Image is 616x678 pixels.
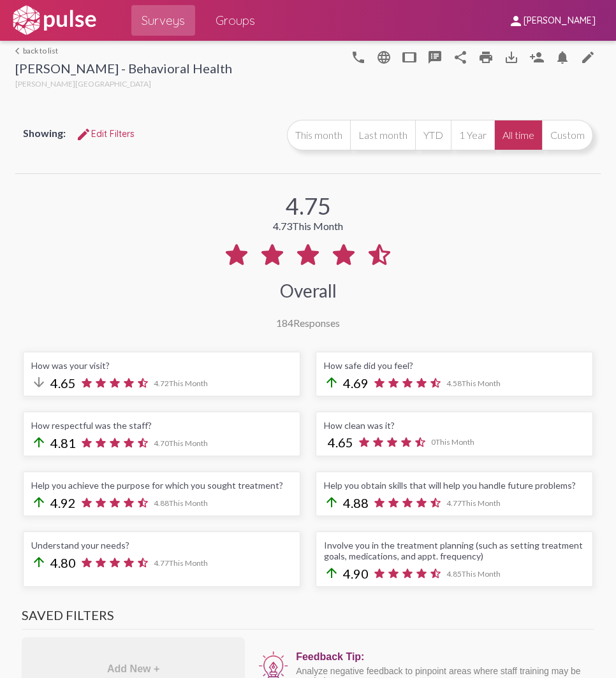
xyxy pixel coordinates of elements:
mat-icon: language [351,50,366,65]
mat-icon: arrow_downward [31,375,47,390]
img: white-logo.svg [10,4,98,36]
div: Help you obtain skills that will help you handle future problems? [324,480,585,491]
div: Involve you in the treatment planning (such as setting treatment goals, medications, and appt. fr... [324,540,585,561]
mat-icon: person [508,13,524,29]
mat-icon: print [478,50,494,65]
span: 4.65 [328,435,353,450]
span: 4.80 [50,555,76,570]
mat-icon: arrow_back_ios [15,47,23,55]
span: [PERSON_NAME] [524,15,596,27]
button: tablet [397,44,422,69]
a: edit [575,44,601,69]
span: Surveys [142,9,185,32]
div: How respectful was the staff? [31,420,292,431]
button: Person [524,44,550,69]
div: How safe did you feel? [324,360,585,371]
div: Responses [276,317,340,329]
span: 4.77 [154,558,208,568]
mat-icon: arrow_upward [31,435,47,450]
span: Edit Filters [76,128,135,140]
div: Help you achieve the purpose for which you sought treatment? [31,480,292,491]
mat-icon: arrow_upward [324,375,339,390]
span: 4.69 [343,375,369,391]
button: speaker_notes [422,44,448,69]
span: Showing: [23,127,66,139]
div: 4.73 [273,220,343,232]
div: Feedback Tip: [296,651,588,663]
button: language [346,44,371,69]
mat-icon: edit [580,50,596,65]
span: This Month [292,220,343,232]
mat-icon: Person [529,50,545,65]
button: 1 Year [451,120,494,150]
div: How was your visit? [31,360,292,371]
button: Bell [550,44,575,69]
div: 4.75 [286,192,331,220]
button: This month [287,120,350,150]
div: Understand your needs? [31,540,292,551]
span: 4.77 [446,498,501,508]
span: This Month [462,569,501,579]
span: [PERSON_NAME][GEOGRAPHIC_DATA] [15,79,151,89]
a: back to list [15,46,232,55]
span: 4.85 [446,569,501,579]
span: 4.65 [50,375,76,391]
mat-icon: speaker_notes [427,50,443,65]
span: This Month [169,438,208,448]
button: [PERSON_NAME] [498,8,606,32]
button: Share [448,44,473,69]
div: Overall [280,280,337,301]
button: Last month [350,120,415,150]
button: YTD [415,120,451,150]
a: Groups [205,5,265,36]
span: 4.81 [50,435,76,451]
mat-icon: language [376,50,392,65]
mat-icon: Share [453,50,468,65]
span: 4.70 [154,438,208,448]
mat-icon: Bell [555,50,570,65]
div: [PERSON_NAME] - Behavioral Health [15,61,232,79]
div: How clean was it? [324,420,585,431]
a: print [473,44,499,69]
span: This Month [436,437,474,447]
span: 4.88 [154,498,208,508]
mat-icon: Download [504,50,519,65]
mat-icon: Edit Filters [76,127,91,142]
mat-icon: tablet [402,50,417,65]
h3: Saved Filters [22,607,594,630]
mat-icon: arrow_upward [324,565,339,581]
button: Custom [542,120,593,150]
span: This Month [169,498,208,508]
button: Edit FiltersEdit Filters [66,122,145,145]
mat-icon: arrow_upward [324,494,339,510]
span: This Month [462,379,501,388]
span: 0 [431,437,474,447]
button: All time [494,120,542,150]
span: 4.72 [154,379,208,388]
button: Download [499,44,524,69]
span: 184 [276,317,293,329]
span: 4.58 [446,379,501,388]
span: This Month [462,498,501,508]
span: 4.88 [343,495,369,510]
span: 4.92 [50,495,76,510]
span: Groups [216,9,255,32]
mat-icon: arrow_upward [31,494,47,510]
span: 4.90 [343,566,369,581]
a: Surveys [131,5,195,36]
button: language [371,44,397,69]
span: This Month [169,379,208,388]
span: This Month [169,558,208,568]
mat-icon: arrow_upward [31,554,47,570]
